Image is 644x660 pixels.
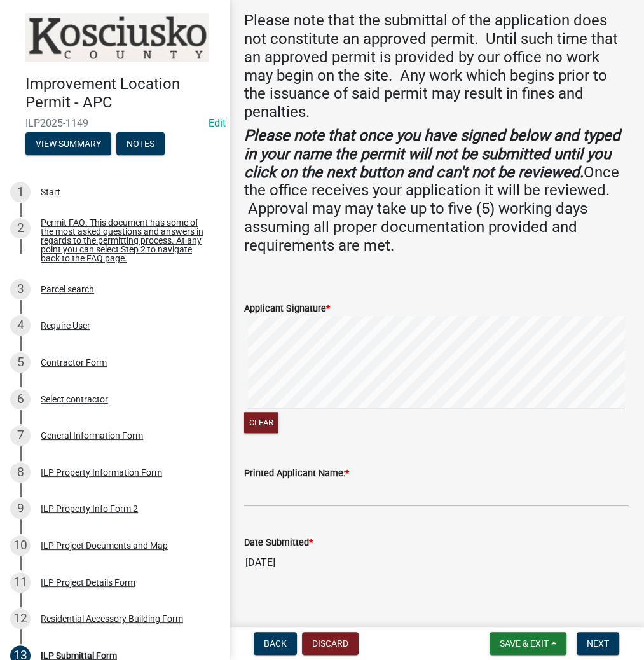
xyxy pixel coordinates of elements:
div: Contractor Form [41,358,107,367]
button: Clear [244,412,278,433]
button: Back [254,632,297,655]
div: Select contractor [41,395,108,404]
button: Save & Exit [490,632,566,655]
div: ILP Property Information Form [41,468,162,477]
div: ILP Property Info Form 2 [41,504,138,513]
div: 12 [10,608,31,629]
div: 5 [10,352,31,373]
div: ILP Project Details Form [41,578,135,587]
div: Require User [41,321,90,330]
div: ILP Submittal Form [41,651,117,660]
div: 8 [10,462,31,483]
div: Start [41,188,60,196]
div: 7 [10,425,31,446]
div: 9 [10,498,31,519]
h4: Once the office receives your application it will be reviewed. Approval may may take up to five (... [244,127,629,255]
a: Edit [209,117,226,129]
label: Applicant Signature [244,305,330,313]
span: Next [587,638,609,649]
div: ILP Project Documents and Map [41,541,168,550]
wm-modal-confirm: Notes [116,139,165,149]
strong: Please note that once you have signed below and typed in your name the permit will not be submitt... [244,127,620,181]
h4: Please note that the submittal of the application does not constitute an approved permit. Until s... [244,11,629,121]
div: Parcel search [41,285,94,294]
div: 3 [10,279,31,299]
div: 4 [10,315,31,336]
div: Residential Accessory Building Form [41,614,183,623]
span: Back [264,638,287,649]
div: 6 [10,389,31,409]
div: 2 [10,218,31,238]
label: Printed Applicant Name: [244,469,349,478]
label: Date Submitted [244,539,313,547]
div: General Information Form [41,431,143,440]
img: Kosciusko County, Indiana [25,13,209,62]
button: Next [577,632,619,655]
button: View Summary [25,132,111,155]
span: ILP2025-1149 [25,117,203,129]
span: Save & Exit [500,638,549,649]
button: Discard [302,632,359,655]
h4: Improvement Location Permit - APC [25,75,219,112]
div: 11 [10,572,31,593]
wm-modal-confirm: Summary [25,139,111,149]
div: 10 [10,535,31,556]
button: Notes [116,132,165,155]
div: 1 [10,182,31,202]
div: Permit FAQ. This document has some of the most asked questions and answers in regards to the perm... [41,218,209,263]
wm-modal-confirm: Edit Application Number [209,117,226,129]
